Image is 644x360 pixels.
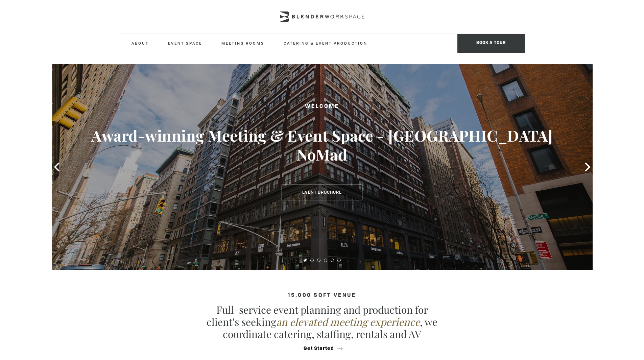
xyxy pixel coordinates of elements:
[282,185,362,200] a: Event Brochure
[276,315,420,329] em: an elevated meeting experience
[204,304,440,340] p: Full-service event planning and production for client's seeking , we coordinate catering, staffin...
[79,102,566,111] h2: Welcome
[304,346,334,351] span: Get Started
[457,34,525,53] span: Book a tour
[163,34,208,52] a: Event Space
[216,34,270,52] a: Meeting Rooms
[126,34,154,52] a: About
[79,126,566,164] h3: Award-winning Meeting & Event Space - [GEOGRAPHIC_DATA] NoMad
[278,34,373,52] a: Catering & Event Production
[610,328,644,360] iframe: Chat Widget
[119,293,525,298] h4: 15,000 sqft venue
[302,345,342,352] button: Get Started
